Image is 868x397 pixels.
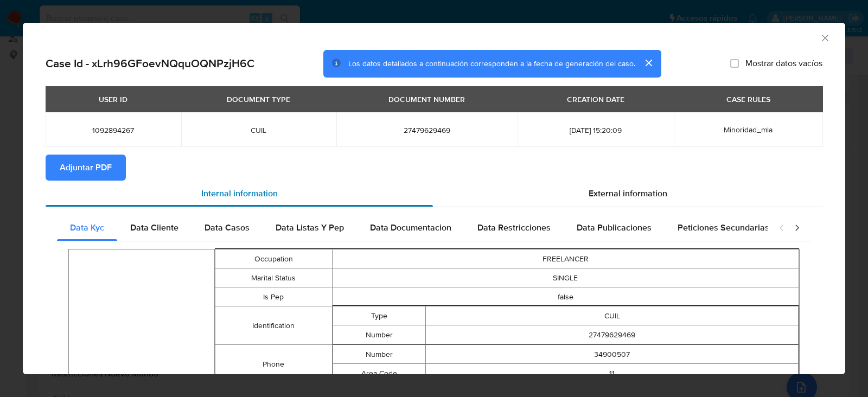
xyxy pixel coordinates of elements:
[333,306,426,325] td: Type
[57,215,768,241] div: Detailed internal info
[730,59,739,68] input: Mostrar datos vacíos
[745,58,822,69] span: Mostrar datos vacíos
[201,187,278,200] span: Internal information
[215,306,332,345] td: Identification
[724,124,773,135] span: Minoridad_mla
[426,306,799,325] td: CUIL
[332,249,799,268] td: FREELANCER
[333,325,426,344] td: Number
[215,268,332,287] td: Marital Status
[426,364,799,383] td: 11
[370,221,451,234] span: Data Documentacion
[333,364,426,383] td: Area Code
[215,345,332,383] td: Phone
[70,221,104,234] span: Data Kyc
[215,249,332,268] td: Occupation
[276,221,344,234] span: Data Listas Y Pep
[560,90,631,108] div: CREATION DATE
[220,90,297,108] div: DOCUMENT TYPE
[46,155,126,181] button: Adjuntar PDF
[678,221,769,234] span: Peticiones Secundarias
[577,221,652,234] span: Data Publicaciones
[23,23,845,374] div: closure-recommendation-modal
[426,325,799,344] td: 27479629469
[720,90,777,108] div: CASE RULES
[477,221,551,234] span: Data Restricciones
[59,125,168,135] span: 1092894267
[92,90,134,108] div: USER ID
[205,221,250,234] span: Data Casos
[194,125,323,135] span: CUIL
[333,345,426,364] td: Number
[46,181,822,207] div: Detailed info
[820,33,829,42] button: Cerrar ventana
[635,50,661,76] button: cerrar
[46,56,254,71] h2: Case Id - xLrh96GFoevNQquOQNPzjH6C
[426,345,799,364] td: 34900507
[215,287,332,306] td: Is Pep
[332,287,799,306] td: false
[589,187,667,200] span: External information
[332,268,799,287] td: SINGLE
[349,125,505,135] span: 27479629469
[531,125,661,135] span: [DATE] 15:20:09
[60,156,112,180] span: Adjuntar PDF
[130,221,178,234] span: Data Cliente
[382,90,471,108] div: DOCUMENT NUMBER
[348,58,635,69] span: Los datos detallados a continuación corresponden a la fecha de generación del caso.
